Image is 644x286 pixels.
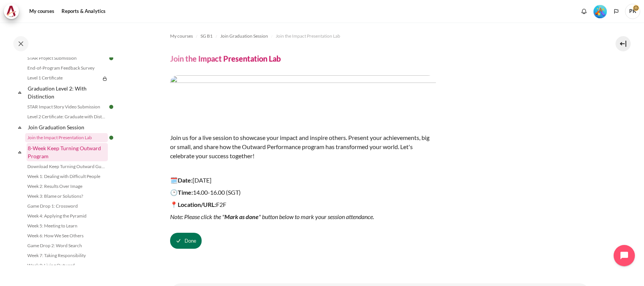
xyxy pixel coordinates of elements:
[108,103,115,110] img: Done
[27,4,57,19] a: My courses
[25,202,108,211] a: Game Drop 1: Crossword
[25,73,100,83] a: Level 1 Certificate
[170,233,202,249] button: Join the Impact Presentation Lab is marked as done. Press to undo.
[25,54,108,63] a: STAR Project Submission
[6,6,17,17] img: Architeck
[220,32,268,41] a: Join Graduation Session
[224,213,259,220] strong: Mark as done
[611,6,622,17] button: Languages
[170,201,216,208] strong: 📍Location/URL:
[170,189,193,196] strong: 🕑Time:
[185,237,196,245] span: Done
[593,4,607,18] div: Level #5
[25,182,108,191] a: Week 2: Results Over Image
[25,102,108,111] a: STAR Impact Story Video Submission
[108,134,115,141] img: Done
[25,231,108,240] a: Week 6: How We See Others
[220,33,268,40] span: Join Graduation Session
[170,260,590,261] iframe: Join the Impact Presentation Lab
[25,162,108,171] a: Download Keep Turning Outward Guide
[590,4,610,18] a: Level #5
[170,33,193,40] span: My courses
[276,32,340,41] a: Join the Impact Presentation Lab
[25,172,108,181] a: Week 1: Dealing with Difficult People
[16,148,24,156] span: Collapse
[16,89,24,96] span: Collapse
[170,134,429,159] span: Join us for a live session to showcase your impact and inspire others. Present your achievements,...
[27,83,108,102] a: Graduation Level 2: With Distinction
[578,6,590,17] div: Show notification window with no new notifications
[276,33,340,40] span: Join the Impact Presentation Lab
[16,124,24,131] span: Collapse
[625,4,640,19] a: User menu
[108,55,115,62] img: Done
[170,176,436,185] p: [DATE]
[25,112,108,121] a: Level 2 Certificate: Graduate with Distinction
[200,33,213,40] span: SG B1
[25,64,108,73] a: End-of-Program Feedback Survey
[170,30,590,42] nav: Navigation bar
[27,122,108,132] a: Join Graduation Session
[25,192,108,201] a: Week 3: Blame or Solutions?
[25,251,108,260] a: Week 7: Taking Responsibility
[200,32,213,41] a: SG B1
[27,143,108,161] a: 8-Week Keep Turning Outward Program
[25,221,108,230] a: Week 5: Meeting to Learn
[59,4,108,19] a: Reports & Analytics
[170,176,193,184] strong: 🗓️Date:
[170,32,193,41] a: My courses
[170,200,436,209] p: F2F
[625,4,640,19] span: PK
[25,211,108,221] a: Week 4: Applying the Pyramid
[25,261,108,270] a: Week 8: Living Outward
[4,4,23,19] a: Architeck Architeck
[170,54,281,64] h4: Join the Impact Presentation Lab
[25,133,108,142] a: Join the Impact Presentation Lab
[170,213,374,220] em: Note: Please click the " " button below to mark your session attendance.
[593,5,607,18] img: Level #5
[25,241,108,250] a: Game Drop 2: Word Search
[170,189,241,196] span: 14.00-16.00 (SGT)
